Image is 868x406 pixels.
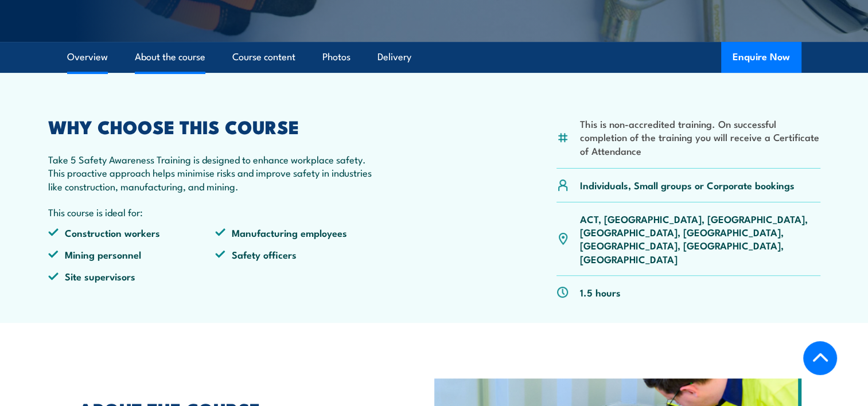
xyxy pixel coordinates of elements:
h2: WHY CHOOSE THIS COURSE [48,118,383,134]
p: Individuals, Small groups or Corporate bookings [580,178,795,192]
li: Mining personnel [48,248,216,261]
button: Enquire Now [721,42,801,73]
a: Photos [322,42,351,72]
a: Overview [67,42,108,72]
a: Course content [232,42,295,72]
li: Manufacturing employees [215,226,383,239]
li: This is non-accredited training. On successful completion of the training you will receive a Cert... [580,117,820,157]
li: Safety officers [215,248,383,261]
p: ACT, [GEOGRAPHIC_DATA], [GEOGRAPHIC_DATA], [GEOGRAPHIC_DATA], [GEOGRAPHIC_DATA], [GEOGRAPHIC_DATA... [580,212,820,266]
p: 1.5 hours [580,286,621,299]
li: Site supervisors [48,270,216,283]
li: Construction workers [48,226,216,239]
a: About the course [135,42,205,72]
p: This course is ideal for: [48,205,383,218]
a: Delivery [377,42,411,72]
p: Take 5 Safety Awareness Training is designed to enhance workplace safety. This proactive approach... [48,153,383,193]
